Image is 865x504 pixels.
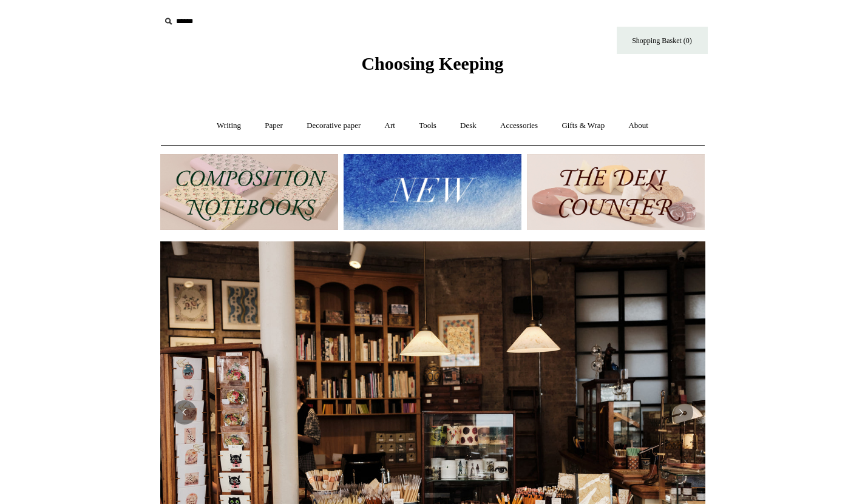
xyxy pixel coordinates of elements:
img: The Deli Counter [527,154,705,230]
button: Next [669,400,693,425]
a: Paper [254,110,294,142]
a: Gifts & Wrap [551,110,616,142]
a: Desk [449,110,487,142]
img: New.jpg__PID:f73bdf93-380a-4a35-bcfe-7823039498e1 [344,154,521,230]
a: Shopping Basket (0) [617,27,708,54]
a: Decorative paper [296,110,371,142]
a: Tools [408,110,447,142]
span: Choosing Keeping [361,53,503,73]
a: Art [374,110,406,142]
a: Writing [206,110,252,142]
a: About [617,110,659,142]
a: Accessories [489,110,549,142]
a: Choosing Keeping [361,63,503,72]
button: Previous [172,400,197,425]
img: 202302 Composition ledgers.jpg__PID:69722ee6-fa44-49dd-a067-31375e5d54ec [160,154,338,230]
